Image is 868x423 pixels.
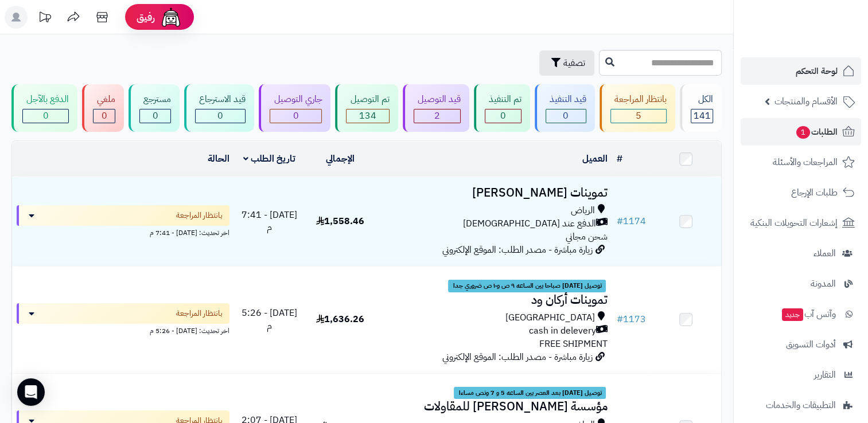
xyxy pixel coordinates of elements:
div: 0 [140,109,170,123]
h3: تموينات أركان ود [380,293,608,307]
span: [GEOGRAPHIC_DATA] [505,311,594,324]
a: الطلبات1 [741,118,861,146]
a: لوحة التحكم [741,57,861,85]
span: الدفع عند [DEMOGRAPHIC_DATA] [462,217,595,230]
a: إشعارات التحويلات البنكية [741,209,861,237]
div: 5 [611,109,666,123]
span: 5 [636,109,641,123]
a: قيد الاسترجاع 0 [182,84,256,132]
div: 0 [196,109,245,123]
span: 0 [153,109,158,123]
span: 1,558.46 [316,214,364,228]
div: قيد الاسترجاع [195,93,246,106]
div: 0 [546,109,586,123]
div: مسترجع [139,93,171,106]
span: 2 [434,109,440,123]
span: الرياض [570,204,594,217]
span: 0 [500,109,506,123]
div: تم التنفيذ [485,93,521,106]
div: Open Intercom Messenger [17,378,45,406]
a: مسترجع 0 [126,84,182,132]
h3: تموينات [PERSON_NAME] [380,186,608,199]
a: قيد التنفيذ 0 [532,84,597,132]
a: #1173 [616,312,645,326]
span: وآتس آب [781,306,836,322]
a: بانتظار المراجعة 5 [597,84,678,132]
span: 0 [563,109,569,123]
span: 1 [796,126,810,139]
a: وآتس آبجديد [741,300,861,328]
span: رفيق [137,10,155,24]
span: 134 [359,109,376,123]
span: # [616,312,622,326]
span: أدوات التسويق [786,336,836,352]
a: المدونة [741,270,861,297]
span: زيارة مباشرة - مصدر الطلب: الموقع الإلكتروني [442,350,592,364]
span: توصيل [DATE] بعد العصر بين الساعه 5 و 7 ونص مساءا [454,387,606,399]
span: 0 [43,109,49,123]
a: العملاء [741,240,861,267]
a: تم التنفيذ 0 [472,84,532,132]
span: بانتظار المراجعة [176,210,223,221]
span: بانتظار المراجعة [176,308,223,319]
div: 2 [414,109,460,123]
h3: مؤسسة [PERSON_NAME] للمقاولات [380,400,608,413]
a: التقارير [741,361,861,389]
span: 0 [293,109,299,123]
a: الكل141 [678,84,724,132]
div: 0 [94,109,115,123]
span: FREE SHIPMENT [539,337,607,351]
img: ai-face.png [159,6,182,29]
span: 0 [217,109,223,123]
a: تاريخ الطلب [243,152,295,166]
span: لوحة التحكم [796,63,838,79]
span: المراجعات والأسئلة [773,154,838,170]
div: جاري التوصيل [270,93,322,106]
div: اخر تحديث: [DATE] - 5:26 م [17,324,229,336]
a: الحالة [208,152,229,166]
span: 141 [693,109,710,123]
span: المدونة [811,276,836,292]
div: بانتظار المراجعة [610,93,667,106]
div: 0 [270,109,321,123]
span: cash in delevery [528,324,595,338]
span: [DATE] - 5:26 م [242,306,297,333]
a: # [616,152,622,166]
span: [DATE] - 7:41 م [242,208,297,235]
div: الدفع بالآجل [22,93,69,106]
span: 0 [102,109,107,123]
a: الدفع بالآجل 0 [9,84,80,132]
div: 0 [485,109,521,123]
span: طلبات الإرجاع [791,185,838,201]
span: جديد [782,308,803,321]
div: ملغي [93,93,115,106]
span: # [616,214,622,228]
span: زيارة مباشرة - مصدر الطلب: الموقع الإلكتروني [442,243,592,257]
div: قيد التوصيل [414,93,461,106]
a: #1174 [616,214,645,228]
a: الإجمالي [326,152,355,166]
div: الكل [691,93,713,106]
a: قيد التوصيل 2 [400,84,472,132]
span: التطبيقات والخدمات [766,397,836,413]
span: شحن مجاني [565,230,607,244]
a: طلبات الإرجاع [741,179,861,206]
a: المراجعات والأسئلة [741,148,861,176]
span: الأقسام والمنتجات [774,93,838,109]
a: جاري التوصيل 0 [256,84,333,132]
span: الطلبات [795,124,838,140]
span: التقارير [814,367,836,383]
a: ملغي 0 [80,84,126,132]
div: قيد التنفيذ [546,93,586,106]
div: تم التوصيل [346,93,389,106]
a: تم التوصيل 134 [333,84,400,132]
a: التطبيقات والخدمات [741,391,861,419]
a: تحديثات المنصة [30,6,59,32]
div: 0 [23,109,68,123]
span: توصيل [DATE] صباحا بين الساعه ٩ ص و١٠ ص ضروري جدا [448,280,606,292]
a: أدوات التسويق [741,331,861,358]
span: إشعارات التحويلات البنكية [750,215,838,231]
span: 1,636.26 [316,312,364,326]
div: اخر تحديث: [DATE] - 7:41 م [17,226,229,238]
div: 134 [347,109,388,123]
